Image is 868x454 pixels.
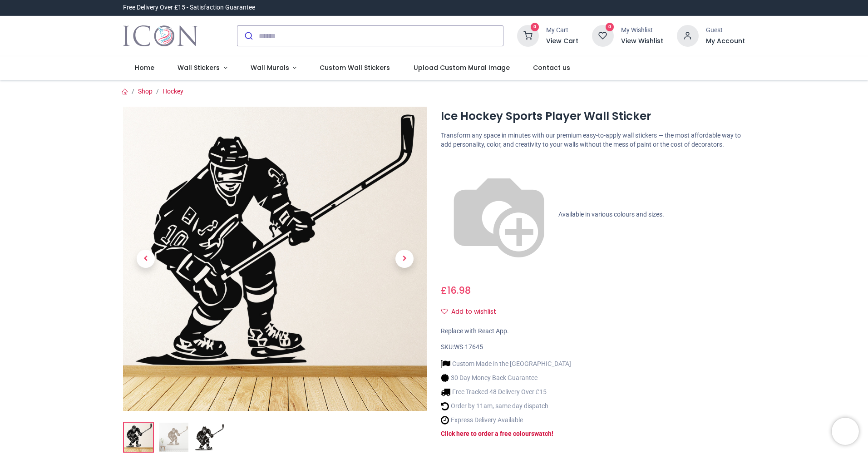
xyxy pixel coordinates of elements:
a: Shop [138,88,153,95]
li: Express Delivery Available [441,415,571,425]
div: Replace with React App. [441,327,745,336]
img: Icon Wall Stickers [123,23,198,49]
a: Wall Murals [239,56,308,80]
a: swatch [531,430,552,437]
h1: Ice Hockey Sports Player Wall Sticker [441,109,745,124]
a: Wall Stickers [166,56,239,80]
li: 30 Day Money Back Guarantee [441,373,571,383]
div: Free Delivery Over £15 - Satisfaction Guarantee [123,3,255,12]
a: 0 [517,32,539,39]
img: WS-17645-03 [195,423,224,452]
span: Previous [137,250,155,268]
a: Previous [123,153,168,365]
img: WS-17645-02 [159,423,188,452]
button: Add to wishlistAdd to wishlist [441,304,504,320]
a: Hockey [163,88,183,95]
div: My Wishlist [621,26,663,35]
a: View Wishlist [621,37,663,46]
span: £ [441,284,471,297]
li: Custom Made in the [GEOGRAPHIC_DATA] [441,359,571,369]
sup: 0 [531,23,539,31]
span: Custom Wall Stickers [320,63,390,72]
img: Ice Hockey Sports Player Wall Sticker [124,423,153,452]
sup: 0 [606,23,614,31]
i: Add to wishlist [441,308,448,315]
span: Wall Stickers [178,63,220,72]
li: Order by 11am, same day dispatch [441,401,571,411]
iframe: Customer reviews powered by Trustpilot [554,3,745,12]
a: Logo of Icon Wall Stickers [123,23,198,49]
span: 16.98 [447,284,471,297]
a: Click here to order a free colour [441,430,531,437]
a: View Cart [546,37,578,46]
span: WS-17645 [454,343,483,350]
span: Wall Murals [251,63,289,72]
p: Transform any space in minutes with our premium easy-to-apply wall stickers — the most affordable... [441,131,745,149]
img: Ice Hockey Sports Player Wall Sticker [123,107,427,411]
span: Next [395,250,414,268]
span: Home [135,63,154,72]
li: Free Tracked 48 Delivery Over £15 [441,387,571,397]
a: My Account [706,37,745,46]
iframe: Brevo live chat [832,418,859,445]
div: SKU: [441,343,745,352]
div: My Cart [546,26,578,35]
span: Available in various colours and sizes. [558,210,664,217]
span: Upload Custom Mural Image [414,63,510,72]
a: Next [382,153,427,365]
div: Guest [706,26,745,35]
a: 0 [592,32,614,39]
a: ! [552,430,553,437]
span: Contact us [533,63,570,72]
button: Submit [237,26,259,46]
img: color-wheel.png [441,157,557,273]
